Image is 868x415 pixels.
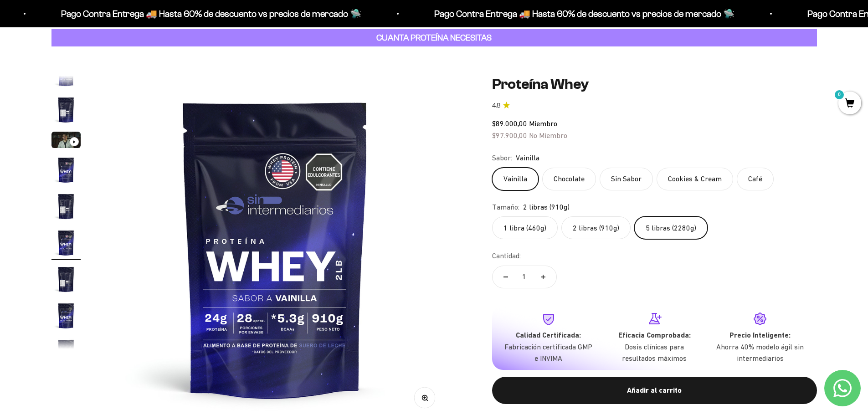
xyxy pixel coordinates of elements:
span: Miembro [529,119,557,128]
a: 0 [838,99,861,109]
p: Fabricación certificada GMP e INVIMA [503,341,594,364]
h1: Proteína Whey [492,76,817,93]
p: Pago Contra Entrega 🚚 Hasta 60% de descuento vs precios de mercado 🛸 [433,6,734,21]
span: 2 libras (910g) [523,201,570,213]
span: 4.8 [492,101,500,111]
label: Cantidad: [492,250,521,262]
img: Proteína Whey [51,338,81,367]
button: Ir al artículo 7 [51,265,81,297]
img: Proteína Whey [51,155,81,184]
button: Añadir al carrito [492,377,817,404]
p: Pago Contra Entrega 🚚 Hasta 60% de descuento vs precios de mercado 🛸 [60,6,360,21]
strong: CUANTA PROTEÍNA NECESITAS [376,33,492,42]
button: Reducir cantidad [493,266,519,288]
img: Proteína Whey [51,265,81,294]
span: $97.900,00 [492,131,527,139]
button: Ir al artículo 6 [51,228,81,260]
img: Proteína Whey [51,301,81,330]
legend: Sabor: [492,152,512,164]
a: 4.84.8 de 5.0 estrellas [492,101,817,111]
button: Ir al artículo 2 [51,95,81,127]
span: $89.000,00 [492,119,527,128]
div: Añadir al carrito [510,384,799,396]
span: Vainilla [516,152,539,164]
mark: 0 [834,89,845,100]
legend: Tamaño: [492,201,519,213]
img: Proteína Whey [51,192,81,221]
p: Ahorra 40% modelo ágil sin intermediarios [714,341,806,364]
strong: Eficacia Comprobada: [618,331,691,339]
strong: Precio Inteligente: [729,331,791,339]
button: Ir al artículo 9 [51,338,81,369]
img: Proteína Whey [51,228,81,257]
button: Aumentar cantidad [530,266,556,288]
button: Ir al artículo 3 [51,132,81,151]
span: No Miembro [529,131,567,139]
p: Dosis clínicas para resultados máximos [609,341,700,364]
strong: Calidad Certificada: [516,331,581,339]
button: Ir al artículo 8 [51,301,81,333]
button: Ir al artículo 5 [51,192,81,224]
img: Proteína Whey [51,95,81,124]
button: Ir al artículo 4 [51,155,81,187]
